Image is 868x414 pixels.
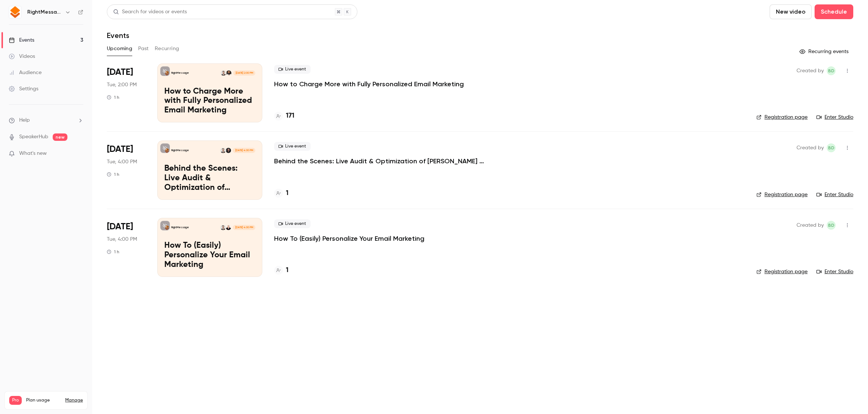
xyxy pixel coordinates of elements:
[233,225,255,230] span: [DATE] 4:00 PM
[816,191,853,198] a: Enter Studio
[221,70,226,76] img: Brennan Dunn
[107,81,137,88] span: Tue, 2:00 PM
[274,65,311,74] span: Live event
[155,43,179,55] button: Recurring
[274,219,311,228] span: Live event
[107,43,132,55] button: Upcoming
[286,188,288,198] h4: 1
[815,4,853,19] button: Schedule
[828,143,834,152] span: BD
[107,171,119,177] div: 1 h
[107,249,119,255] div: 1 h
[9,85,38,93] div: Settings
[756,268,808,275] a: Registration page
[171,71,189,75] p: RightMessage
[138,43,149,55] button: Past
[274,234,424,243] a: How To (Easily) Personalize Your Email Marketing
[274,265,288,275] a: 1
[19,150,47,157] span: What's new
[828,221,834,230] span: BD
[233,148,255,153] span: [DATE] 4:00 PM
[274,157,495,166] a: Behind the Scenes: Live Audit & Optimization of [PERSON_NAME] Email Personalization
[796,46,853,58] button: Recurring events
[107,140,146,199] div: Sep 9 Tue, 4:00 PM (Europe/London)
[107,158,137,166] span: Tue, 4:00 PM
[107,66,133,78] span: [DATE]
[827,66,836,75] span: Brennan Dunn
[756,114,808,121] a: Registration page
[827,221,836,230] span: Brennan Dunn
[171,149,189,152] p: RightMessage
[171,226,189,229] p: RightMessage
[274,80,464,88] a: How to Charge More with Fully Personalized Email Marketing
[9,69,42,76] div: Audience
[19,116,30,124] span: Help
[286,265,288,275] h4: 1
[113,8,187,16] div: Search for videos or events
[53,133,67,141] span: new
[157,218,262,277] a: How To (Easily) Personalize Your Email MarketingRightMessageChris OrzechowskiBrennan Dunn[DATE] 4...
[9,53,35,60] div: Videos
[9,36,34,44] div: Events
[74,150,83,157] iframe: Noticeable Trigger
[19,133,48,141] a: SpeakerHub
[226,70,231,76] img: Nabeel Azeez
[107,221,133,233] span: [DATE]
[274,111,294,121] a: 171
[107,218,146,277] div: Sep 23 Tue, 4:00 PM (Europe/London)
[828,66,834,75] span: BD
[157,140,262,199] a: Behind the Scenes: Live Audit & Optimization of Jason Resnick's Email PersonalizationRightMessage...
[107,236,137,243] span: Tue, 4:00 PM
[816,268,853,275] a: Enter Studio
[107,94,119,100] div: 1 h
[274,142,311,151] span: Live event
[797,143,824,152] span: Created by
[797,66,824,75] span: Created by
[107,63,146,122] div: Aug 26 Tue, 2:00 PM (Europe/London)
[9,396,22,405] span: Pro
[797,221,824,230] span: Created by
[65,397,83,403] a: Manage
[9,116,83,124] li: help-dropdown-opener
[107,31,129,40] h1: Events
[164,87,255,115] p: How to Charge More with Fully Personalized Email Marketing
[27,8,62,16] h6: RightMessage
[226,225,231,230] img: Chris Orzechowski
[770,4,812,19] button: New video
[26,397,61,403] span: Plan usage
[816,114,853,121] a: Enter Studio
[164,164,255,192] p: Behind the Scenes: Live Audit & Optimization of [PERSON_NAME] Email Personalization
[107,143,133,155] span: [DATE]
[286,111,294,121] h4: 171
[9,6,21,18] img: RightMessage
[233,70,255,76] span: [DATE] 2:00 PM
[157,63,262,122] a: How to Charge More with Fully Personalized Email Marketing RightMessageNabeel AzeezBrennan Dunn[D...
[164,241,255,269] p: How To (Easily) Personalize Your Email Marketing
[226,148,231,153] img: Jason Resnick
[756,191,808,198] a: Registration page
[827,143,836,152] span: Brennan Dunn
[220,148,225,153] img: Brennan Dunn
[274,188,288,198] a: 1
[220,225,225,230] img: Brennan Dunn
